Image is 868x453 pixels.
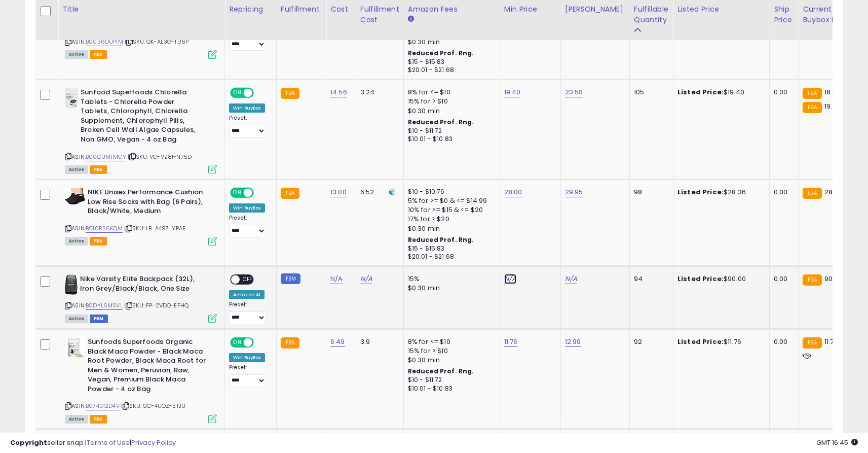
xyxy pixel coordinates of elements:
[281,337,299,349] small: FBA
[281,273,300,284] small: FBM
[240,275,256,284] span: OFF
[803,102,821,113] small: FBA
[65,50,88,59] span: All listings currently available for purchase on Amazon
[124,224,185,232] span: | SKU: LB-A497-YPAE
[65,188,85,205] img: 41PXVSWDViL._SL40_.jpg
[281,4,322,15] div: Fulfillment
[504,87,521,97] a: 19.40
[65,415,88,424] span: All listings currently available for purchase on Amazon
[504,337,518,347] a: 11.76
[824,187,843,197] span: 28.36
[408,107,492,116] div: $0.30 min
[408,88,492,97] div: 8% for <= $10
[360,274,372,284] a: N/A
[229,290,265,299] div: Amazon AI
[229,203,265,213] div: Win BuyBox
[65,274,78,295] img: 31WociXvFXL._SL40_.jpg
[816,438,858,447] span: 2025-08-16 16:45 GMT
[229,353,265,362] div: Win BuyBox
[677,87,724,97] b: Listed Price:
[65,1,217,57] div: ASIN:
[65,337,85,358] img: 41RwlERBGlL._SL40_.jpg
[408,337,492,346] div: 8% for <= $10
[774,274,790,284] div: 0.00
[803,4,855,25] div: Current Buybox Price
[774,88,790,97] div: 0.00
[231,89,244,97] span: ON
[121,402,185,410] span: | SKU: GC-4UOZ-5TJU
[252,189,269,197] span: OFF
[90,415,107,424] span: FBA
[824,101,837,111] span: 19.4
[565,337,581,347] a: 12.99
[252,89,269,97] span: OFF
[229,301,269,324] div: Preset:
[330,87,347,97] a: 14.56
[565,274,577,284] a: N/A
[803,274,821,286] small: FBA
[80,274,203,296] b: Nike Varsity Elite Backpack (32L), Iron Grey/Black/Black, One Size
[229,364,269,387] div: Preset:
[88,188,211,219] b: NIKE Unisex Performance Cushion Low Rise Socks with Bag (6 Pairs), Black/White, Medium
[408,58,492,66] div: $15 - $15.83
[281,188,299,199] small: FBA
[408,118,474,126] b: Reduced Prof. Rng.
[252,338,269,347] span: OFF
[408,127,492,135] div: $10 - $11.72
[408,274,492,284] div: 15%
[504,274,516,284] a: N/A
[360,188,396,197] div: 6.52
[408,245,492,253] div: $15 - $15.83
[360,4,399,25] div: Fulfillment Cost
[408,235,474,244] b: Reduced Prof. Rng.
[677,4,765,15] div: Listed Price
[408,196,492,205] div: 5% for >= $0 & <= $14.99
[408,224,492,233] div: $0.30 min
[565,187,583,197] a: 29.95
[86,224,123,233] a: B010RS6KQM
[281,88,299,99] small: FBA
[90,237,107,246] span: FBA
[330,274,343,284] a: N/A
[408,284,492,293] div: $0.30 min
[330,4,352,15] div: Cost
[408,346,492,356] div: 15% for > $10
[65,274,217,322] div: ASIN:
[131,438,176,447] a: Privacy Policy
[565,4,625,15] div: [PERSON_NAME]
[677,337,724,346] b: Listed Price:
[65,237,88,246] span: All listings currently available for purchase on Amazon
[90,165,107,174] span: FBA
[774,188,790,197] div: 0.00
[774,4,794,25] div: Ship Price
[824,274,833,284] span: 90
[229,215,269,237] div: Preset:
[128,153,192,161] span: | SKU: VG-VZ8I-N75D
[408,38,492,47] div: $0.30 min
[124,301,188,309] span: | SKU: FP-2VDQ-EFHQ
[803,88,821,99] small: FBA
[65,337,217,422] div: ASIN:
[504,187,522,197] a: 28.00
[81,88,204,147] b: Sunfood Superfoods Chlorella Tablets - Chlorella Powder Tablets, Chlorophyll, Chlorella Supplemen...
[330,187,347,197] a: 13.00
[229,4,272,15] div: Repricing
[408,4,496,15] div: Amazon Fees
[634,188,665,197] div: 98
[86,402,120,410] a: B074D12D4V
[62,4,220,15] div: Title
[10,438,47,447] strong: Copyright
[90,315,108,323] span: FBM
[408,15,414,24] small: Amazon Fees.
[677,274,724,284] b: Listed Price:
[677,88,762,97] div: $19.40
[504,4,556,15] div: Min Price
[408,135,492,144] div: $10.01 - $10.83
[360,88,396,97] div: 3.24
[565,87,583,97] a: 23.50
[231,338,244,347] span: ON
[360,337,396,346] div: 3.9
[86,153,126,161] a: B00CUMTMGY
[65,88,78,108] img: 41E5XtsNTwL._SL40_.jpg
[87,438,130,447] a: Terms of Use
